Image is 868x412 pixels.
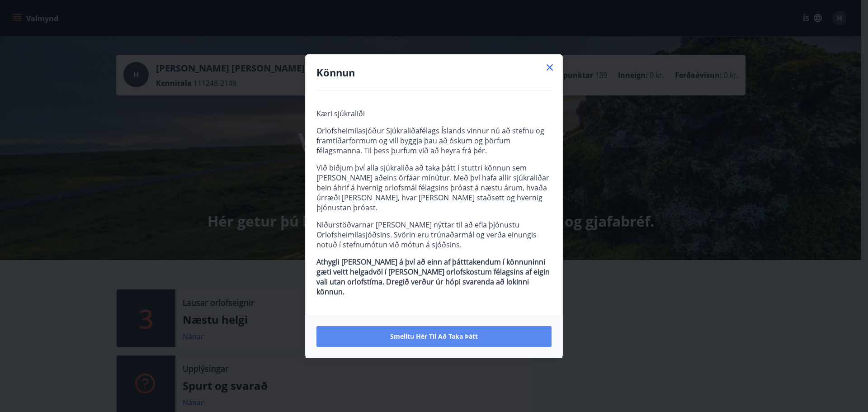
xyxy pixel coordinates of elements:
[316,66,355,79] font: Könnun
[316,220,537,250] font: Niðurstöðvarnar [PERSON_NAME] nýttar til að efla þjónustu Orlofsheimilasjóðsins. Svörin eru trúna...
[390,332,478,341] font: Smelltu hér til að taka þátt
[316,163,549,213] font: Við biðjum því alla sjúkraliða að taka þátt í stuttri könnun sem [PERSON_NAME] aðeins örfáar mínú...
[316,109,365,118] font: Kæri sjúkraliði
[316,126,544,156] font: Orlofsheimilasjóður Sjúkraliðafélags Íslands vinnur nú að stefnu og framtíðarformum og vill byggj...
[316,257,550,297] font: Athygli [PERSON_NAME] á því að einn af þátttakendum í könnuninni gæti veitt helgadvöl í [PERSON_N...
[316,326,552,347] button: Smelltu hér til að taka þátt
